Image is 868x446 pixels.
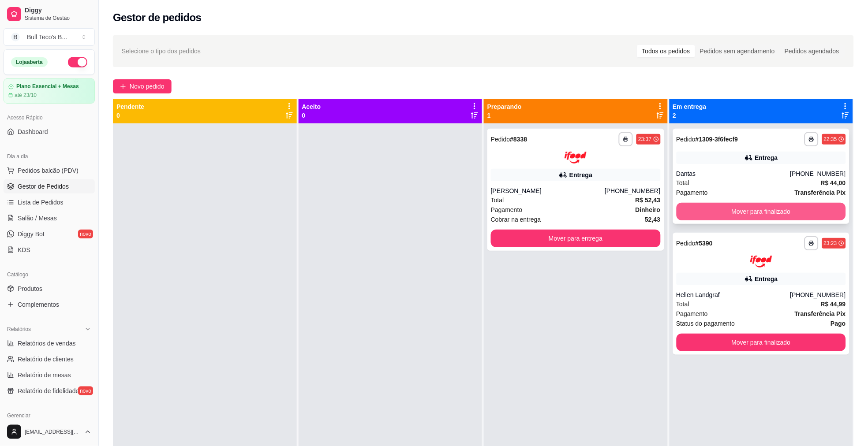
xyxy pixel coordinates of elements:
[4,28,95,46] button: Select a team
[696,240,713,247] strong: # 5390
[821,301,846,308] strong: R$ 44,99
[677,299,690,309] span: Total
[677,319,735,328] span: Status do pagamento
[824,240,837,247] div: 23:23
[4,195,95,209] a: Lista de Pedidos
[18,127,48,136] span: Dashboard
[795,310,846,317] strong: Transferência Pix
[677,136,696,143] span: Pedido
[4,227,95,241] a: Diggy Botnovo
[491,205,523,215] span: Pagamento
[491,230,661,247] button: Mover para entrega
[113,79,172,93] button: Novo pedido
[695,45,780,57] div: Pedidos sem agendamento
[4,78,95,104] a: Plano Essencial + Mesasaté 23/10
[4,111,95,125] div: Acesso Rápido
[790,290,846,299] div: [PHONE_NUMBER]
[18,355,74,364] span: Relatório de clientes
[605,186,660,195] div: [PHONE_NUMBER]
[636,206,661,213] strong: Dinheiro
[4,297,95,312] a: Complementos
[4,4,95,25] a: DiggySistema de Gestão
[302,111,321,120] p: 0
[491,195,504,205] span: Total
[4,282,95,296] a: Produtos
[755,153,778,162] div: Entrega
[645,216,660,223] strong: 52,43
[790,169,846,178] div: [PHONE_NUMBER]
[491,186,605,195] div: [PERSON_NAME]
[4,352,95,366] a: Relatório de clientes
[18,284,42,293] span: Produtos
[565,152,587,164] img: ifood
[122,46,201,56] span: Selecione o tipo dos pedidos
[677,178,690,188] span: Total
[18,214,57,223] span: Salão / Mesas
[18,166,79,175] span: Pedidos balcão (PDV)
[4,384,95,398] a: Relatório de fidelidadenovo
[831,320,846,327] strong: Pago
[491,136,510,143] span: Pedido
[113,11,202,25] h2: Gestor de pedidos
[821,179,846,186] strong: R$ 44,00
[677,169,790,178] div: Dantas
[750,256,772,268] img: ifood
[16,83,79,90] article: Plano Essencial + Mesas
[4,211,95,225] a: Salão / Mesas
[636,197,661,204] strong: R$ 52,43
[677,334,846,351] button: Mover para finalizado
[637,45,695,57] div: Todos os pedidos
[4,125,95,139] a: Dashboard
[27,33,67,41] div: Bull Teco's B ...
[677,290,790,299] div: Hellen Landgraf
[487,102,522,111] p: Preparando
[116,102,144,111] p: Pendente
[4,149,95,164] div: Dia a dia
[4,243,95,257] a: KDS
[18,230,45,238] span: Diggy Bot
[4,421,95,442] button: [EMAIL_ADDRESS][DOMAIN_NAME]
[18,198,64,207] span: Lista de Pedidos
[15,92,37,99] article: até 23/10
[569,171,592,179] div: Entrega
[673,102,707,111] p: Em entrega
[116,111,144,120] p: 0
[11,57,48,67] div: Loja aberta
[120,83,126,89] span: plus
[677,240,696,247] span: Pedido
[18,387,79,395] span: Relatório de fidelidade
[491,215,541,224] span: Cobrar na entrega
[4,179,95,193] a: Gestor de Pedidos
[4,336,95,350] a: Relatórios de vendas
[795,189,846,196] strong: Transferência Pix
[510,136,528,143] strong: # 8338
[18,245,30,254] span: KDS
[677,188,708,197] span: Pagamento
[302,102,321,111] p: Aceito
[4,368,95,382] a: Relatório de mesas
[487,111,522,120] p: 1
[755,275,778,283] div: Entrega
[677,309,708,319] span: Pagamento
[11,33,20,41] span: B
[4,268,95,282] div: Catálogo
[25,7,91,15] span: Diggy
[673,111,707,120] p: 2
[130,82,165,91] span: Novo pedido
[18,182,69,191] span: Gestor de Pedidos
[4,409,95,423] div: Gerenciar
[25,428,81,435] span: [EMAIL_ADDRESS][DOMAIN_NAME]
[696,136,738,143] strong: # 1309-3f6fecf9
[18,300,59,309] span: Complementos
[824,136,837,143] div: 22:35
[780,45,844,57] div: Pedidos agendados
[68,57,87,67] button: Alterar Status
[18,339,76,348] span: Relatórios de vendas
[25,15,91,22] span: Sistema de Gestão
[638,136,651,143] div: 23:37
[677,203,846,220] button: Mover para finalizado
[7,326,31,333] span: Relatórios
[18,371,71,379] span: Relatório de mesas
[4,164,95,178] button: Pedidos balcão (PDV)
